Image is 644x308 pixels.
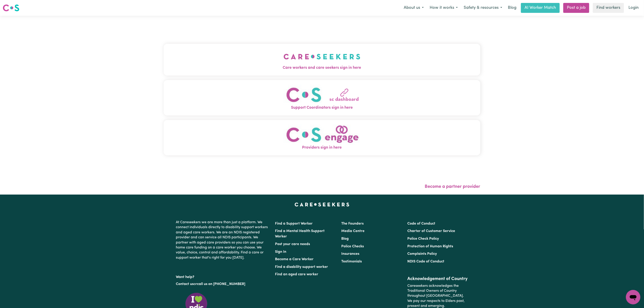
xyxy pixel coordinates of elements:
[425,184,480,189] a: Become a partner provider
[295,203,349,206] a: Careseekers home page
[341,252,359,256] a: Insurances
[164,145,480,151] span: Providers sign in here
[275,222,313,225] a: Find a Support Worker
[176,280,270,288] p: or
[3,3,19,13] a: Careseekers logo
[275,257,314,261] a: Become a Care Worker
[407,260,444,263] a: NDIS Code of Conduct
[407,229,455,233] a: Charter of Customer Service
[176,273,270,280] p: Want help?
[505,3,519,13] a: Blog
[164,44,480,75] button: Care workers and care seekers sign in here
[275,229,325,238] a: Find a Mental Health Support Worker
[407,245,453,248] a: Protection of Human Rights
[407,252,437,256] a: Complaints Policy
[407,237,439,241] a: Police Check Policy
[164,65,480,71] span: Care workers and care seekers sign in here
[275,242,310,246] a: Post your care needs
[407,222,435,225] a: Code of Conduct
[626,290,640,304] iframe: Button to launch messaging window, conversation in progress
[197,282,245,286] a: call us on [PHONE_NUMBER]
[341,222,364,225] a: The Founders
[275,250,286,254] a: Sign In
[341,245,364,248] a: Police Checks
[341,229,364,233] a: Media Centre
[275,273,319,276] a: Find an aged care worker
[164,80,480,115] button: Support Coordinators sign in here
[341,237,349,241] a: Blog
[427,3,461,13] button: How it works
[164,105,480,111] span: Support Coordinators sign in here
[626,3,641,13] a: Login
[521,3,560,13] a: AI Worker Match
[563,3,589,13] a: Post a job
[461,3,505,13] button: Safety & resources
[3,4,19,12] img: Careseekers logo
[593,3,624,13] a: Find workers
[176,282,194,286] a: Contact us
[341,260,362,263] a: Testimonials
[401,3,427,13] button: About us
[407,276,468,282] h2: Acknowledgement of Country
[275,265,328,269] a: Find a disability support worker
[176,218,270,262] p: At Careseekers we are more than just a platform. We connect individuals directly to disability su...
[164,120,480,155] button: Providers sign in here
